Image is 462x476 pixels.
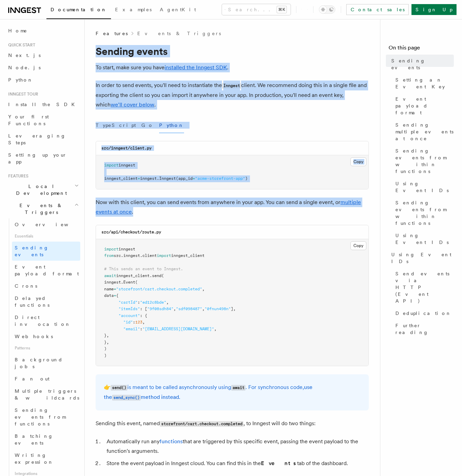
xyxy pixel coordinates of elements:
span: 123 [135,320,142,324]
span: Home [8,27,27,34]
a: Setting up your app [5,149,80,168]
span: "sdf098487" [176,306,202,311]
span: Install the SDK [8,102,79,107]
span: (app_id [176,176,193,181]
a: Sending events from within functions [393,145,454,177]
p: Now with this client, you can send events from anywhere in your app. You can send a single event,... [96,198,369,217]
p: Sending this event, named , to Inngest will do two things: [96,419,369,429]
span: Node.js [8,65,41,70]
span: Documentation [51,7,107,12]
span: Delayed functions [15,295,50,308]
span: , [202,287,205,291]
span: , [142,320,145,324]
a: Examples [111,2,156,18]
span: = [114,293,116,298]
a: Using Event IDs [393,229,454,248]
span: from [104,253,114,258]
span: . [157,176,159,181]
span: Using Event IDs [391,251,454,265]
button: Copy [350,157,366,166]
a: Using Event IDs [393,177,454,197]
span: Sending events [15,245,49,257]
span: inngest [118,163,135,168]
a: Writing expression [12,449,80,468]
a: Sending events from within functions [393,197,454,229]
button: Local Development [5,180,80,199]
a: Python [5,74,80,86]
a: Crons [12,280,80,292]
span: : { [140,313,147,318]
span: "account" [118,313,140,318]
code: src/api/checkout/route.py [101,230,161,234]
span: Webhooks [15,334,53,339]
a: Node.js [5,61,80,74]
a: Deduplication [393,307,454,319]
span: Using Event IDs [395,180,454,194]
li: Store the event payload in Inngest cloud. You can find this in the tab of the dashboard. [104,459,369,468]
span: Your first Functions [8,114,49,126]
span: ) [104,353,107,358]
span: ], [231,306,236,311]
a: Using Event IDs [389,248,454,268]
span: Crons [15,283,37,289]
span: Event payload format [15,264,79,276]
a: Events & Triggers [137,30,221,37]
span: . [140,253,142,258]
span: : [133,320,135,324]
span: = [114,287,116,291]
span: , [214,327,216,331]
a: Event payload format [12,261,80,280]
span: data [104,293,114,298]
strong: Events [261,460,297,466]
code: send_sync() [112,395,141,401]
span: Patterns [12,343,80,354]
span: ) [104,346,107,351]
span: Multiple triggers & wildcards [15,388,79,401]
a: Leveraging Steps [5,130,80,149]
code: src/inngest/client.py [101,146,152,150]
code: send() [111,385,127,391]
p: In order to send events, you'll need to instantiate the client. We recommend doing this in a sing... [96,81,369,110]
a: Send events via HTTP (Event API) [393,268,454,307]
span: Setting an Event Key [395,76,454,90]
code: storefront/cart.checkout.completed [160,421,243,427]
span: "0fnun498n" [205,306,231,311]
span: : [ [140,306,147,311]
span: Fan out [15,376,50,381]
a: Home [5,25,80,37]
span: "ed12c8bde" [140,300,166,305]
span: Sending events from within functions [395,147,454,175]
span: Next.js [8,53,41,58]
a: Webhooks [12,330,80,343]
span: Inngest tour [5,91,38,97]
span: ( [135,280,138,285]
button: Copy [350,241,366,250]
a: Batching events [12,430,80,449]
span: "email" [123,327,140,331]
span: , [173,306,176,311]
span: Event [123,280,135,285]
h4: On this page [389,44,454,55]
a: we'll cover below [111,101,154,108]
span: Send events via HTTP (Event API) [395,270,454,304]
span: "id" [123,320,133,324]
button: Events & Triggers [5,199,80,218]
span: Quick start [5,42,35,48]
a: Overview [12,218,80,231]
span: Essentials [12,231,80,242]
span: Inngest [159,176,176,181]
a: Sending events from functions [12,404,80,430]
a: Sending multiple events at once [393,119,454,145]
span: client [142,253,157,258]
span: "itemIds" [118,306,140,311]
span: Sending events from functions [15,407,66,427]
span: Setting up your app [8,152,67,164]
span: ( [162,273,164,278]
span: . [150,273,152,278]
kbd: ⌘K [277,6,286,13]
span: = [193,176,195,181]
code: await [231,385,246,391]
span: "9f08sdh84" [147,306,173,311]
a: Background jobs [12,354,80,373]
span: Leveraging Steps [8,133,66,145]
